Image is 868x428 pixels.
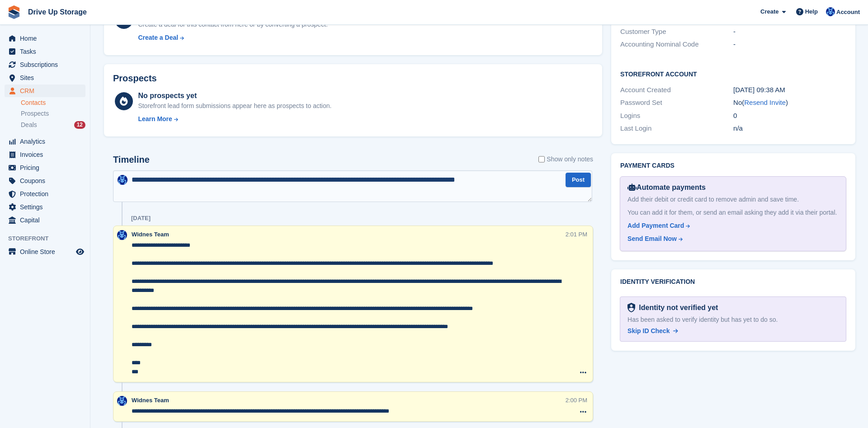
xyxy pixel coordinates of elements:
div: 12 [74,121,85,129]
span: Coupons [20,174,74,187]
a: menu [5,161,85,174]
div: Add their debit or credit card to remove admin and save time. [627,195,839,204]
span: Prospects [21,109,49,118]
img: Widnes Team [826,7,835,16]
h2: Prospects [113,73,157,84]
div: Accounting Nominal Code [620,39,733,50]
a: menu [5,32,85,45]
div: n/a [733,123,846,134]
a: Deals 12 [21,120,85,130]
a: menu [5,85,85,97]
span: Capital [20,214,74,226]
a: Create a Deal [138,33,327,42]
img: Widnes Team [117,230,127,240]
img: Widnes Team [118,175,127,185]
span: Create [760,7,778,16]
a: menu [5,245,85,258]
h2: Timeline [113,155,150,165]
div: Learn More [138,114,172,124]
div: Automate payments [627,182,839,193]
div: Account Created [620,85,733,95]
a: menu [5,188,85,200]
span: ( ) [742,99,788,106]
div: No prospects yet [138,90,331,101]
img: stora-icon-8386f47178a22dfd0bd8f6a31ec36ba5ce8667c1dd55bd0f319d3a0aa187defe.svg [7,5,21,19]
input: Show only notes [538,155,545,164]
span: Widnes Team [132,397,169,404]
h2: Payment cards [620,162,846,169]
a: Drive Up Storage [24,5,90,19]
a: menu [5,214,85,226]
div: Identity not verified yet [635,302,718,313]
img: Identity Verification Ready [627,303,635,313]
span: Subscriptions [20,58,74,71]
span: Pricing [20,161,74,174]
span: Settings [20,201,74,213]
div: Password Set [620,98,733,108]
img: Widnes Team [117,396,127,406]
a: Preview store [75,246,85,257]
span: Deals [21,121,37,129]
div: No [733,98,846,108]
h2: Storefront Account [620,69,846,78]
div: Last Login [620,123,733,134]
a: Prospects [21,109,85,118]
span: Invoices [20,148,74,161]
a: menu [5,174,85,187]
a: Resend Invite [744,99,786,106]
div: - [733,27,846,37]
span: Sites [20,71,74,84]
div: [DATE] [131,215,151,222]
a: Add Payment Card [627,221,835,230]
div: Customer Type [620,27,733,37]
div: - [733,39,846,50]
a: Skip ID Check [627,326,678,336]
label: Show only notes [538,155,593,164]
a: menu [5,58,85,71]
div: Create a Deal [138,33,178,42]
span: Widnes Team [132,231,169,238]
span: CRM [20,85,74,97]
a: menu [5,45,85,58]
span: Tasks [20,45,74,58]
span: Storefront [8,234,90,243]
div: Storefront lead form submissions appear here as prospects to action. [138,101,331,111]
h2: Identity verification [620,278,846,286]
div: Create a deal for this contact from here or by converting a prospect. [138,20,327,29]
div: Send Email Now [627,234,677,244]
div: You can add it for them, or send an email asking they add it via their portal. [627,208,839,217]
span: Online Store [20,245,74,258]
a: Contacts [21,99,85,107]
a: menu [5,201,85,213]
button: Post [566,173,591,188]
a: menu [5,148,85,161]
span: Protection [20,188,74,200]
span: Account [836,8,860,17]
span: Skip ID Check [627,327,670,334]
div: Logins [620,111,733,121]
a: menu [5,135,85,148]
a: menu [5,71,85,84]
div: Has been asked to verify identity but has yet to do so. [627,315,839,325]
span: Help [805,7,818,16]
div: 0 [733,111,846,121]
div: [DATE] 09:38 AM [733,85,846,95]
span: Home [20,32,74,45]
span: Analytics [20,135,74,148]
div: 2:01 PM [566,230,587,239]
div: Add Payment Card [627,221,684,230]
a: Learn More [138,114,331,124]
div: 2:00 PM [566,396,587,404]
